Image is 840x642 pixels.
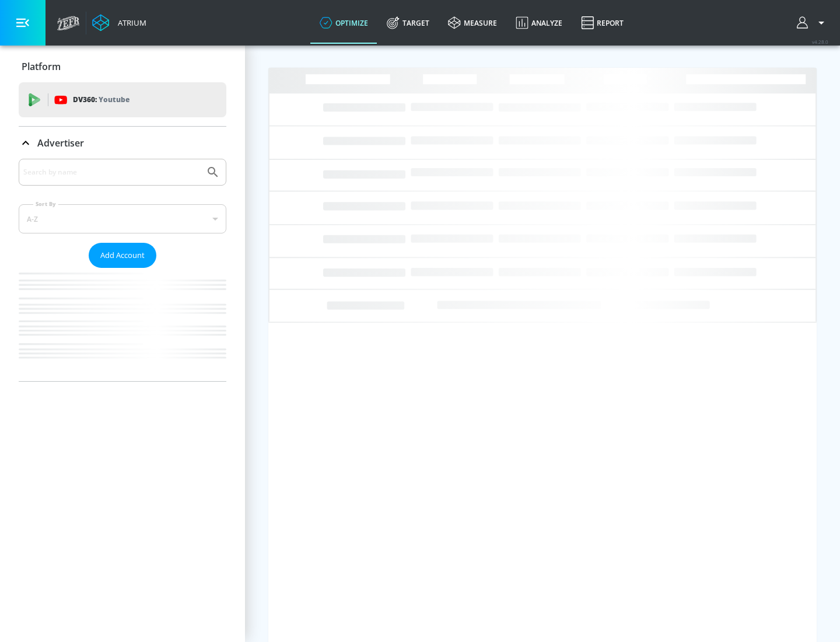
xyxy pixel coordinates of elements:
a: Target [377,2,439,44]
button: Add Account [89,243,156,268]
p: DV360: [73,93,129,106]
p: Advertiser [37,137,84,149]
span: v 4.28.0 [812,39,828,45]
a: Analyze [506,2,572,44]
span: Add Account [100,249,145,262]
label: Sort By [33,200,58,208]
a: measure [439,2,506,44]
div: Advertiser [19,159,226,381]
a: Report [572,2,633,44]
nav: list of Advertiser [19,268,226,381]
p: Platform [22,60,61,73]
div: DV360: Youtube [19,82,226,117]
div: Platform [19,50,226,83]
div: Atrium [113,18,146,28]
input: Search by name [23,165,200,180]
div: Advertiser [19,127,226,159]
div: A-Z [19,204,226,233]
a: optimize [310,2,377,44]
a: Atrium [92,14,146,32]
p: Youtube [99,93,129,106]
